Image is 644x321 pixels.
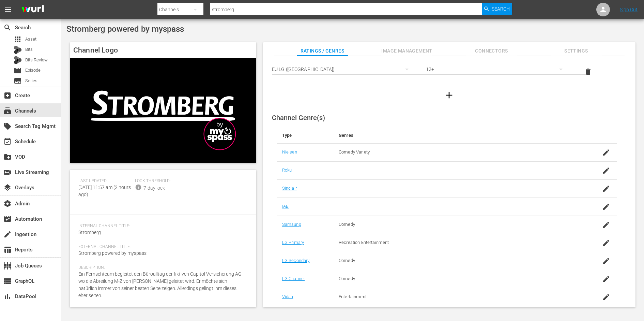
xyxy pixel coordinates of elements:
span: Schedule [3,137,12,146]
span: Episode [14,67,22,75]
a: Roku [282,167,292,173]
span: Live Streaming [3,168,12,176]
span: Stromberg powered by myspass [78,250,147,256]
span: Internal Channel Title: [78,223,244,229]
span: GraphQL [3,277,12,285]
div: 12+ [426,60,569,79]
span: Lock Threshold: [135,178,188,184]
span: Reports [3,246,12,254]
span: VOD [3,153,12,161]
span: External Channel Title: [78,244,244,250]
span: Search [3,24,12,32]
span: Image Management [381,47,432,55]
div: 7-day lock [143,185,165,192]
span: menu [4,5,12,14]
span: Create [3,91,12,100]
span: Settings [551,47,602,55]
span: Overlays [3,184,12,192]
span: Job Queues [3,262,12,270]
span: Asset [14,35,22,43]
span: Search [492,3,510,15]
img: Stromberg powered by myspass [70,58,256,163]
span: [DATE] 11:57 am (2 hours ago) [78,185,131,197]
span: Connectors [466,47,517,55]
span: Series [25,77,37,84]
span: info [135,184,142,191]
span: Stromberg [78,230,101,235]
span: Search Tag Mgmt [3,122,12,130]
a: Nielsen [282,149,297,155]
div: EU LG ([GEOGRAPHIC_DATA]) [272,60,415,79]
span: Ratings / Genres [297,47,348,55]
span: Last Updated: [78,178,132,184]
span: Automation [3,215,12,223]
button: delete [580,63,596,80]
span: DataPool [3,292,12,301]
th: Type [277,127,333,144]
a: Sinclair [282,186,297,191]
span: Channels [3,107,12,115]
span: Ein Fernsehteam begleitet den Büroalltag der fiktiven Capitol Versicherung AG, wo die Abteilung M... [78,271,243,298]
span: delete [584,68,592,76]
button: Search [482,3,512,15]
h4: Channel Logo [70,42,256,58]
div: Bits [14,46,22,54]
div: Bits Review [14,56,22,64]
span: Series [14,77,22,85]
span: Ingestion [3,230,12,238]
a: LG Secondary [282,258,310,263]
a: Sign Out [620,7,638,12]
span: Episode [25,67,41,74]
a: LG Channel [282,276,305,281]
span: Admin [3,200,12,208]
span: Asset [25,36,36,43]
th: Genres [333,127,579,144]
a: Vidaa [282,294,293,299]
a: Samsung [282,222,301,227]
span: Description: [78,265,244,271]
span: Stromberg powered by myspass [66,24,184,34]
img: ans4CAIJ8jUAAAAAAAAAAAAAAAAAAAAAAAAgQb4GAAAAAAAAAAAAAAAAAAAAAAAAJMjXAAAAAAAAAAAAAAAAAAAAAAAAgAT5G... [16,2,49,18]
span: Channel Genre(s) [272,114,325,122]
span: Bits [25,46,33,53]
a: IAB [282,204,289,209]
span: Bits Review [25,57,48,63]
a: LG Primary [282,240,304,245]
